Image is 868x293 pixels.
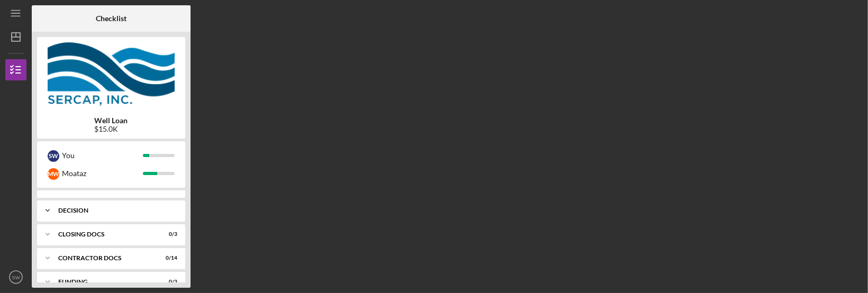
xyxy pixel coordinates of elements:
[95,125,128,133] div: $15.0K
[48,150,59,162] div: S W
[12,274,20,280] text: SW
[37,42,185,106] img: Product logo
[5,267,26,288] button: SW
[58,279,151,285] div: Funding
[62,164,143,182] div: Moataz
[62,146,143,164] div: You
[158,279,177,285] div: 0 / 3
[95,116,128,125] b: Well Loan
[48,168,59,180] div: M W
[158,231,177,237] div: 0 / 3
[158,255,177,261] div: 0 / 14
[58,231,151,237] div: CLOSING DOCS
[58,255,151,261] div: Contractor Docs
[58,207,172,214] div: Decision
[96,14,126,23] b: Checklist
